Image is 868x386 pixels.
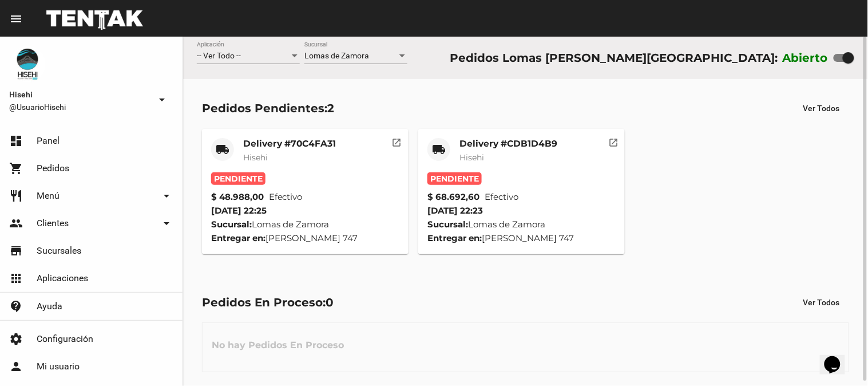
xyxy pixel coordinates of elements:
mat-icon: open_in_new [608,136,619,146]
span: -- Ver Todo -- [197,51,241,60]
mat-icon: restaurant [9,189,23,203]
span: Ver Todos [803,104,840,113]
span: Pedidos [37,163,69,174]
mat-card-title: Delivery #CDB1D4B9 [459,138,557,149]
h3: No hay Pedidos En Proceso [203,328,353,363]
div: Pedidos En Proceso: [202,293,334,312]
span: Clientes [37,218,69,229]
mat-icon: store [9,244,23,258]
span: Ver Todos [803,298,840,307]
strong: Sucursal: [427,219,468,230]
mat-icon: shopping_cart [9,162,23,175]
strong: Sucursal: [211,219,252,230]
div: [PERSON_NAME] 747 [211,231,399,245]
span: 2 [327,101,334,115]
span: Panel [37,135,60,147]
mat-icon: person [9,360,23,373]
label: Abierto [783,49,829,67]
mat-icon: settings [9,332,23,346]
div: Lomas de Zamora [427,218,616,231]
mat-card-title: Delivery #70C4FA31 [243,138,336,149]
strong: Entregar en: [211,233,265,243]
iframe: chat widget [820,340,857,375]
span: Pendiente [427,172,482,185]
span: Hisehi [459,152,484,163]
span: Mi usuario [37,361,80,372]
mat-icon: arrow_drop_down [160,216,173,230]
strong: Entregar en: [427,233,482,243]
span: Ayuda [37,301,62,312]
span: Hisehi [9,88,150,101]
mat-icon: local_shipping [216,143,229,156]
span: Configuración [37,333,93,345]
span: [DATE] 22:25 [211,205,267,216]
button: Ver Todos [794,98,849,119]
span: Sucursales [37,245,81,257]
mat-icon: arrow_drop_down [155,93,169,107]
span: Menú [37,190,60,202]
div: Pedidos Pendientes: [202,99,334,117]
div: Lomas de Zamora [211,218,399,231]
img: b10aa081-330c-4927-a74e-08896fa80e0a.jpg [9,46,46,82]
span: Hisehi [243,152,268,163]
div: [PERSON_NAME] 747 [427,231,616,245]
mat-icon: contact_support [9,300,23,313]
span: Pendiente [211,172,265,185]
strong: $ 48.988,00 [211,190,264,204]
span: Lomas de Zamora [304,51,369,60]
button: Ver Todos [794,292,849,313]
span: Efectivo [269,190,303,204]
mat-icon: menu [9,12,23,26]
mat-icon: apps [9,271,23,285]
mat-icon: dashboard [9,134,23,148]
span: @UsuarioHisehi [9,101,150,113]
span: [DATE] 22:23 [427,205,483,216]
span: 0 [326,296,334,309]
span: Efectivo [485,190,518,204]
strong: $ 68.692,60 [427,190,479,204]
div: Pedidos Lomas [PERSON_NAME][GEOGRAPHIC_DATA]: [450,49,778,67]
mat-icon: arrow_drop_down [160,189,173,203]
mat-icon: people [9,216,23,230]
mat-icon: open_in_new [392,136,402,146]
mat-icon: local_shipping [432,143,446,156]
span: Aplicaciones [37,273,88,284]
